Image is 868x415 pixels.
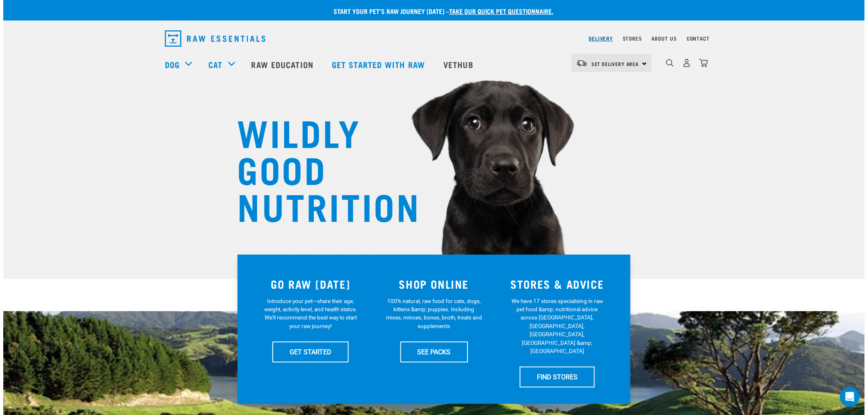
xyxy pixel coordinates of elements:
[386,297,482,331] p: 100% natural, raw food for cats, dogs, kittens &amp; puppies. Including mixes, minces, bones, bro...
[237,113,401,223] h1: WILDLY GOOD NUTRITION
[683,59,691,67] img: user.png
[3,48,865,81] nav: dropdown navigation
[254,278,368,290] h3: GO RAW [DATE]
[243,48,324,81] a: Raw Education
[520,367,595,387] a: FIND STORES
[592,62,639,65] span: Set Delivery Area
[208,58,222,71] a: Cat
[165,30,265,47] img: Raw Essentials Logo
[509,297,605,356] p: We have 17 stores specialising in raw pet food &amp; nutritional advice across [GEOGRAPHIC_DATA],...
[589,37,613,40] a: Delivery
[435,48,484,81] a: Vethub
[449,9,553,13] a: take our quick pet questionnaire.
[324,48,435,81] a: Get started with Raw
[687,37,710,40] a: Contact
[400,342,468,362] a: SEE PACKS
[165,58,180,71] a: Dog
[699,59,708,67] img: home-icon@2x.png
[158,27,710,50] nav: dropdown navigation
[377,278,491,290] h3: SHOP ONLINE
[840,387,860,407] div: Open Intercom Messenger
[272,342,349,362] a: GET STARTED
[263,297,359,331] p: Introduce your pet—share their age, weight, activity level, and health status. We'll recommend th...
[576,59,587,67] img: van-moving.png
[500,278,614,290] h3: STORES & ADVICE
[652,37,677,40] a: About Us
[623,37,642,40] a: Stores
[666,59,674,67] img: home-icon-1@2x.png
